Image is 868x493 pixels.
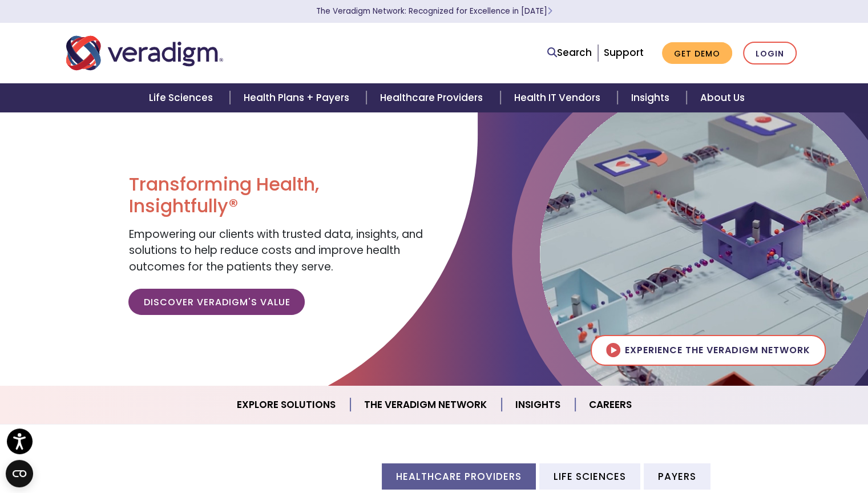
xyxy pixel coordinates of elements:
[617,83,687,112] a: Insights
[500,83,617,112] a: Health IT Vendors
[230,83,366,112] a: Health Plans + Payers
[687,83,758,112] a: About Us
[128,289,305,315] a: Discover Veradigm's Value
[547,45,592,60] a: Search
[223,390,350,419] a: Explore Solutions
[539,463,640,489] li: Life Sciences
[128,173,425,217] h1: Transforming Health, Insightfully®
[644,463,710,489] li: Payers
[316,6,552,17] a: The Veradigm Network: Recognized for Excellence in [DATE]Learn More
[382,463,536,489] li: Healthcare Providers
[135,83,230,112] a: Life Sciences
[66,34,223,72] img: Veradigm logo
[128,227,422,274] span: Empowering our clients with trusted data, insights, and solutions to help reduce costs and improv...
[604,46,644,59] a: Support
[575,390,645,419] a: Careers
[662,42,732,64] a: Get Demo
[502,390,575,419] a: Insights
[547,6,552,17] span: Learn More
[649,411,854,479] iframe: Drift Chat Widget
[743,42,797,65] a: Login
[350,390,502,419] a: The Veradigm Network
[6,460,33,487] button: Open CMP widget
[366,83,500,112] a: Healthcare Providers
